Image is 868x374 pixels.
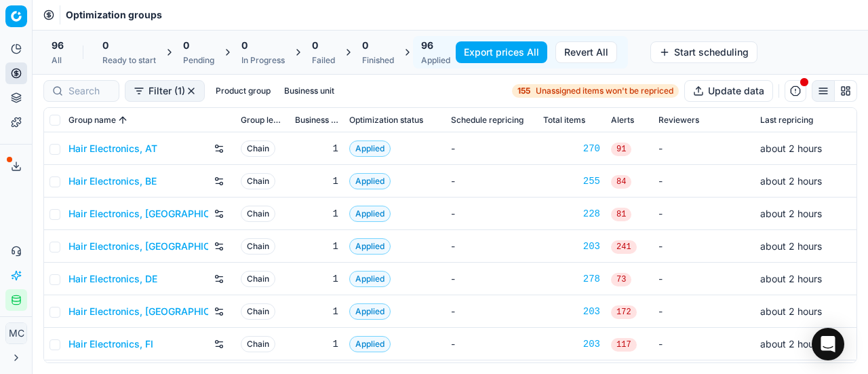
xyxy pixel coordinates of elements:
nav: breadcrumb [66,8,162,22]
td: - [446,230,538,263]
a: Hair Electronics, [GEOGRAPHIC_DATA] [68,207,208,221]
td: - [653,263,755,295]
a: 203 [543,337,600,351]
td: - [446,165,538,198]
div: 1 [295,272,338,286]
span: 0 [102,39,108,52]
span: 96 [421,39,433,52]
span: Applied [349,238,391,255]
span: 0 [362,39,368,52]
a: 203 [543,305,600,318]
div: 1 [295,207,338,221]
button: MC [5,322,27,344]
span: Applied [349,173,391,189]
div: Ready to start [102,55,156,66]
div: Failed [312,55,335,66]
a: 155Unassigned items won't be repriced [512,84,679,98]
td: - [446,295,538,328]
button: Sorted by Group name ascending [116,113,130,127]
span: Business unit [295,115,338,126]
span: Chain [241,173,275,189]
a: 278 [543,272,600,286]
td: - [653,198,755,230]
span: Chain [241,336,275,352]
span: about 2 hours [760,143,822,154]
span: 91 [611,143,631,156]
a: Hair Electronics, BE [68,174,157,188]
a: 203 [543,240,600,253]
a: 255 [543,174,600,188]
a: 270 [543,142,600,155]
span: Chain [241,141,275,157]
div: All [52,55,64,66]
input: Search [68,84,111,98]
span: Alerts [611,115,634,126]
span: Chain [241,238,275,255]
span: 96 [52,39,64,52]
td: - [446,198,538,230]
div: Applied [421,55,450,66]
button: Business unit [279,83,340,99]
button: Product group [210,83,276,99]
span: 0 [241,39,248,52]
span: Applied [349,141,391,157]
span: Applied [349,303,391,320]
div: In Progress [241,55,285,66]
span: Optimization status [349,115,423,126]
span: about 2 hours [760,208,822,219]
a: Hair Electronics, [GEOGRAPHIC_DATA] [68,240,208,253]
span: Chain [241,206,275,222]
span: MC [6,323,26,343]
span: Chain [241,303,275,320]
td: - [653,165,755,198]
div: 1 [295,240,338,253]
span: Last repricing [760,115,813,126]
button: Filter (1) [125,80,205,102]
span: Unassigned items won't be repriced [536,86,673,96]
span: about 2 hours [760,240,822,252]
span: 0 [312,39,318,52]
span: 73 [611,273,631,286]
div: 1 [295,174,338,188]
button: Start scheduling [650,41,757,63]
a: Hair Electronics, FI [68,337,153,351]
button: Export prices All [456,41,547,63]
span: 81 [611,208,631,221]
span: about 2 hours [760,273,822,284]
span: Optimization groups [66,8,162,22]
button: Revert All [555,41,617,63]
span: Reviewers [658,115,699,126]
td: - [653,230,755,263]
span: about 2 hours [760,338,822,350]
span: 117 [611,338,637,352]
span: 172 [611,305,637,319]
span: about 2 hours [760,175,822,187]
td: - [653,295,755,328]
a: 228 [543,207,600,221]
td: - [446,328,538,360]
span: Group name [68,115,116,126]
div: Finished [362,55,394,66]
a: Hair Electronics, DE [68,272,157,286]
div: Open Intercom Messenger [812,328,844,360]
div: 1 [295,337,338,351]
a: Hair Electronics, [GEOGRAPHIC_DATA] [68,305,208,318]
strong: 155 [517,86,530,96]
td: - [446,263,538,295]
td: - [653,328,755,360]
span: Applied [349,271,391,287]
div: Pending [183,55,214,66]
div: 1 [295,305,338,318]
span: Total items [543,115,585,126]
span: Applied [349,206,391,222]
td: - [653,132,755,165]
td: - [446,132,538,165]
span: Chain [241,271,275,287]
